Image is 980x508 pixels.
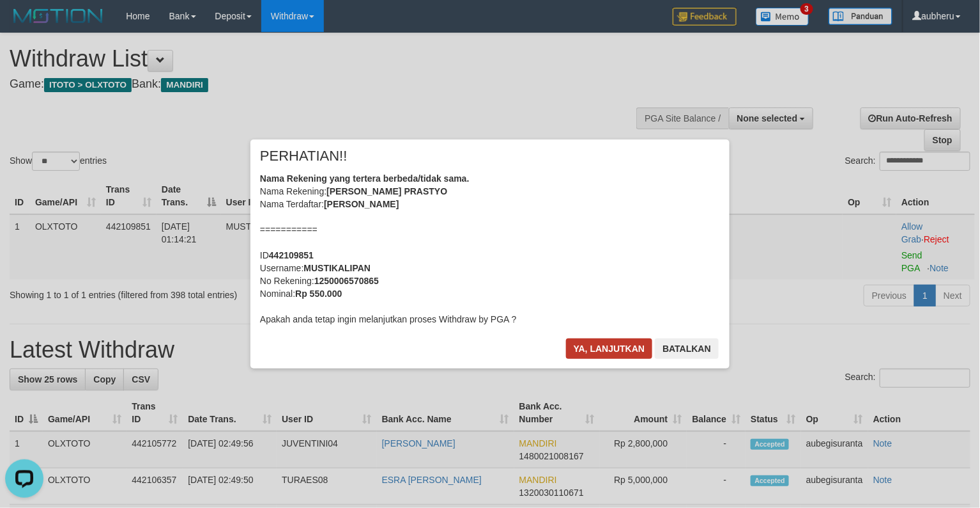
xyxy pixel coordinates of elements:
button: Ya, lanjutkan [566,338,653,359]
b: [PERSON_NAME] PRASTYO [326,186,447,196]
b: Rp 550.000 [295,289,342,299]
b: 1250006570865 [314,276,379,286]
b: MUSTIKALIPAN [303,263,371,273]
span: PERHATIAN!! [260,150,348,163]
button: Batalkan [655,338,719,359]
div: Nama Rekening: Nama Terdaftar: =========== ID Username: No Rekening: Nominal: Apakah anda tetap i... [260,172,720,326]
b: [PERSON_NAME] [324,199,399,209]
b: Nama Rekening yang tertera berbeda/tidak sama. [260,173,470,184]
b: 442109851 [269,250,314,260]
button: Open LiveChat chat widget [5,5,43,44]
